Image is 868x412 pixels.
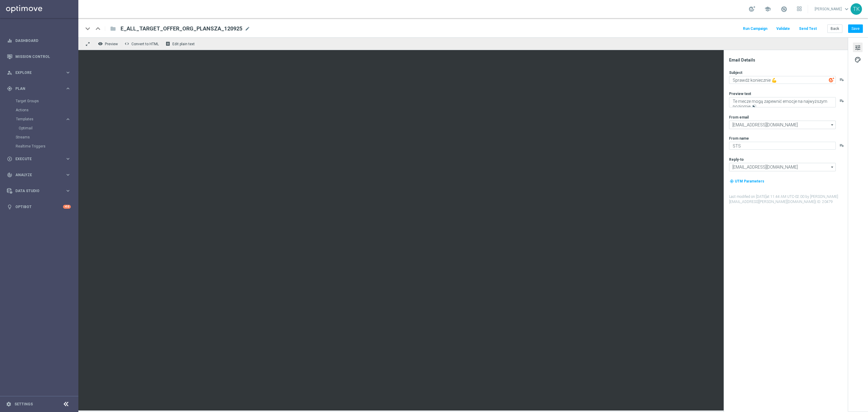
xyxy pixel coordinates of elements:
span: Validate [776,27,790,31]
span: Analyze [15,173,65,177]
i: my_location [730,179,734,183]
button: Data Studio keyboard_arrow_right [7,189,71,193]
div: Target Groups [16,97,78,106]
i: play_circle_outline [7,156,12,162]
i: settings [6,401,11,407]
span: Edit plain text [172,42,195,46]
span: mode_edit [245,26,250,31]
label: Last modified on [DATE] at 11:44 AM UTC-02:00 by [PERSON_NAME][EMAIL_ADDRESS][PERSON_NAME][DOMAIN... [729,194,847,204]
img: optiGenie.svg [829,77,834,83]
a: Optimail [19,126,63,131]
button: Back [827,24,842,33]
button: track_changes Analyze keyboard_arrow_right [7,173,71,177]
span: code [124,41,129,46]
span: Explore [15,71,65,74]
a: Actions [16,108,63,113]
button: Run Campaign [742,25,768,33]
input: Select [729,163,836,171]
i: arrow_drop_down [829,121,835,129]
label: From name [729,136,749,141]
div: Templates [16,115,78,133]
i: lightbulb [7,204,12,210]
a: Target Groups [16,99,63,103]
span: UTM Parameters [735,179,764,183]
button: my_location UTM Parameters [729,178,765,185]
span: Preview [105,42,118,46]
button: lightbulb Optibot +10 [7,204,71,209]
div: Plan [7,86,65,91]
i: keyboard_arrow_right [65,188,71,194]
button: remove_red_eye Preview [96,40,121,48]
i: remove_red_eye [98,41,103,46]
span: tune [854,44,861,52]
button: code Convert to HTML [123,40,162,48]
i: equalizer [7,38,12,43]
i: person_search [7,70,12,75]
a: Mission Control [15,49,71,65]
div: Templates [16,117,65,121]
button: Mission Control [7,54,71,59]
div: equalizer Dashboard [7,38,71,43]
span: Templates [16,117,59,121]
a: Realtime Triggers [16,144,63,149]
i: track_changes [7,172,12,178]
div: Data Studio [7,188,65,194]
div: Explore [7,70,65,75]
i: keyboard_arrow_right [65,86,71,91]
span: Plan [15,87,65,90]
button: Save [848,24,863,33]
i: gps_fixed [7,86,12,91]
button: receipt Edit plain text [164,40,197,48]
i: receipt [165,41,170,46]
button: playlist_add [839,98,844,103]
span: palette [854,56,861,64]
span: Convert to HTML [131,42,159,46]
i: arrow_drop_down [829,163,835,171]
div: +10 [63,205,71,209]
a: Optibot [15,199,63,215]
div: Realtime Triggers [16,142,78,151]
label: Reply-to [729,157,744,162]
i: keyboard_arrow_right [65,70,71,75]
label: Preview text [729,91,751,96]
a: Streams [16,135,63,140]
div: Actions [16,106,78,115]
span: school [764,6,771,12]
button: Templates keyboard_arrow_right [16,117,71,122]
input: Select [729,121,836,129]
div: play_circle_outline Execute keyboard_arrow_right [7,157,71,161]
button: playlist_add [839,143,844,148]
div: Analyze [7,172,65,178]
label: Subject [729,70,742,75]
a: Settings [14,402,33,406]
span: Data Studio [15,189,65,193]
i: keyboard_arrow_right [65,156,71,162]
a: [PERSON_NAME]keyboard_arrow_down [814,5,851,14]
span: Execute [15,157,65,161]
span: | ID: 20479 [815,200,833,204]
a: Dashboard [15,33,71,49]
span: E_ALL_TARGET_OFFER_ORG_PLANSZA_120925 [121,25,242,32]
div: Optimail [19,124,78,133]
div: Streams [16,133,78,142]
div: person_search Explore keyboard_arrow_right [7,70,71,75]
div: Optibot [7,199,71,215]
span: keyboard_arrow_down [843,6,850,12]
button: gps_fixed Plan keyboard_arrow_right [7,86,71,91]
button: Validate [775,25,791,33]
button: palette [853,55,863,64]
i: keyboard_arrow_right [65,172,71,178]
div: TK [851,3,862,15]
div: Execute [7,156,65,162]
i: playlist_add [839,77,844,82]
div: Mission Control [7,49,71,65]
i: keyboard_arrow_right [65,116,71,122]
div: Dashboard [7,33,71,49]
